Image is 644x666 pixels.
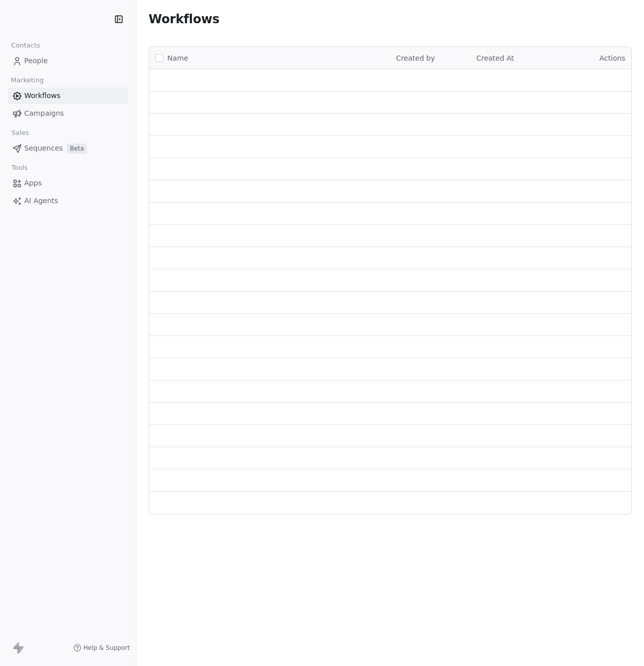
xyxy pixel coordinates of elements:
[8,175,128,192] a: Apps
[73,644,130,652] a: Help & Support
[7,125,33,140] span: Sales
[8,87,128,104] a: Workflows
[7,73,48,88] span: Marketing
[8,105,128,122] a: Campaigns
[600,54,625,62] span: Actions
[8,53,128,69] a: People
[7,160,32,175] span: Tools
[83,644,130,652] span: Help & Support
[24,196,58,206] span: AI Agents
[24,178,42,188] span: Apps
[24,56,48,66] span: People
[167,53,188,64] span: Name
[24,90,61,101] span: Workflows
[24,108,64,119] span: Campaigns
[149,12,219,26] span: Workflows
[8,193,128,209] a: AI Agents
[67,144,87,154] span: Beta
[8,140,128,157] a: SequencesBeta
[396,54,435,62] span: Created by
[7,38,44,53] span: Contacts
[24,143,63,154] span: Sequences
[476,54,514,62] span: Created At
